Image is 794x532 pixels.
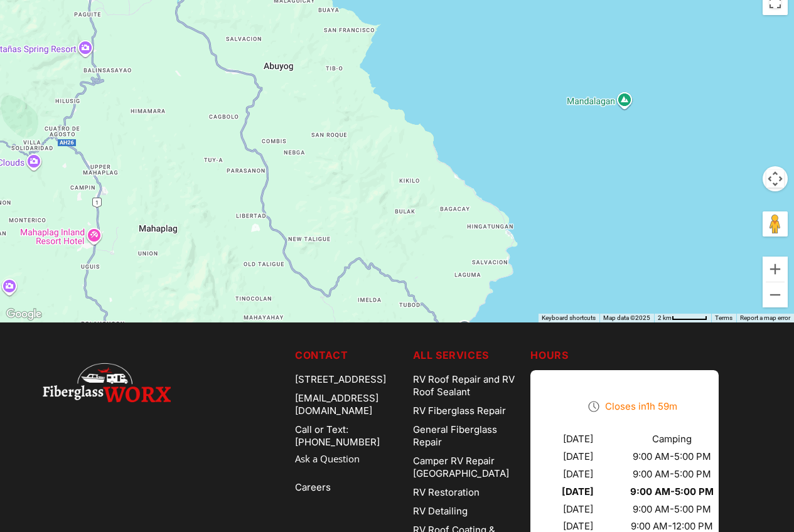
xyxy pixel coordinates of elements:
[633,468,711,481] div: 9:00 AM - 5:00 PM
[413,402,521,420] a: RV Fiberglass Repair
[630,486,714,498] div: 9:00 AM - 5:00 PM
[295,452,403,466] a: Ask a Question
[603,314,650,321] span: Map data ©2025
[413,348,521,363] h5: ALL SERVICES
[605,400,677,412] span: Closes in
[658,314,672,321] span: 2 km
[633,450,711,463] div: 9:00 AM - 5:00 PM
[563,433,593,445] div: [DATE]
[563,503,593,516] div: [DATE]
[530,348,751,363] h5: Hours
[633,503,711,516] div: 9:00 AM - 5:00 PM
[413,420,521,452] a: General Fiberglass Repair
[646,400,677,412] time: 1h 59m
[295,389,403,420] div: [EMAIL_ADDRESS][DOMAIN_NAME]
[563,450,593,463] div: [DATE]
[3,306,45,322] a: Open this area in Google Maps (opens a new window)
[413,483,521,502] a: RV Restoration
[295,478,403,497] a: Careers
[563,468,593,481] div: [DATE]
[3,306,45,322] img: Google
[562,486,594,498] div: [DATE]
[413,370,521,402] a: RV Roof Repair and RV Roof Sealant
[763,166,788,191] button: Map camera controls
[295,348,403,363] h5: Contact
[740,314,790,321] a: Report a map error
[715,314,732,321] a: Terms
[295,370,403,389] div: [STREET_ADDRESS]
[413,502,521,521] a: RV Detailing
[413,452,521,483] a: Camper RV Repair [GEOGRAPHIC_DATA]
[654,314,711,322] button: Map Scale: 2 km per 53 pixels
[542,314,596,322] button: Keyboard shortcuts
[763,211,788,237] button: Drag Pegman onto the map to open Street View
[295,420,403,452] a: Call or Text: [PHONE_NUMBER]
[763,282,788,307] button: Zoom out
[652,433,692,445] div: Camping
[763,257,788,282] button: Zoom in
